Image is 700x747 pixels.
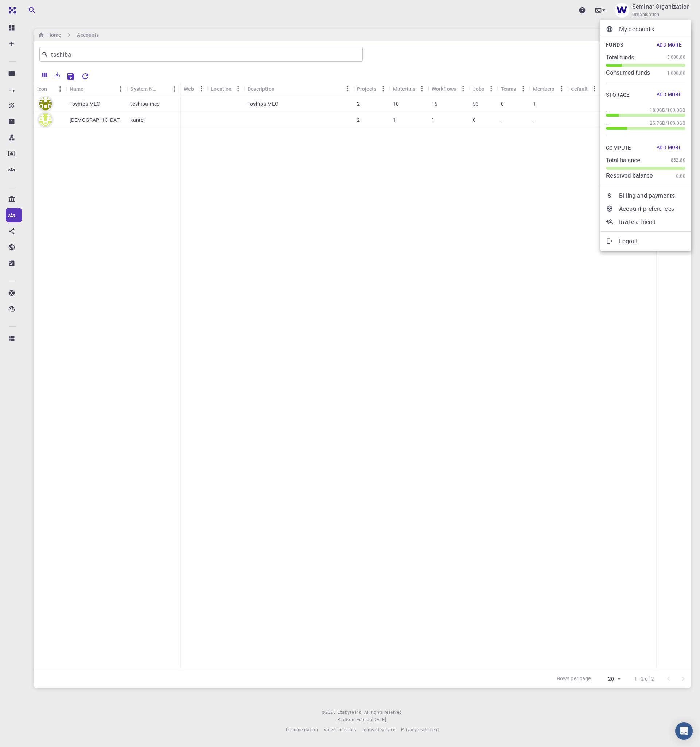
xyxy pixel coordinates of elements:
[619,217,685,226] p: Invite a friend
[667,107,685,114] span: 100.0GB
[653,142,685,154] button: Add More
[606,157,640,164] p: Total balance
[600,23,691,36] a: My accounts
[653,89,685,101] button: Add More
[676,173,685,180] span: 0.00
[600,189,691,202] a: Billing and payments
[606,173,653,179] p: Reserved balance
[650,107,665,114] span: 16.0GB
[606,143,631,152] span: Compute
[671,156,685,164] span: 852.80
[665,107,667,114] span: /
[15,5,42,12] span: Support
[600,235,691,248] a: Logout
[619,191,685,200] p: Billing and payments
[619,204,685,213] p: Account preferences
[606,120,610,127] p: ...
[600,202,691,215] a: Account preferences
[650,120,665,127] span: 26.7GB
[667,120,685,127] span: 100.0GB
[619,237,685,245] p: Logout
[606,90,630,100] span: Storage
[619,25,685,34] p: My accounts
[606,40,623,50] span: Funds
[667,54,685,61] span: 5,000.00
[667,70,685,77] span: 1,000.00
[606,107,610,114] p: ...
[606,70,650,76] p: Consumed funds
[665,120,667,127] span: /
[653,39,685,51] button: Add More
[606,54,634,61] p: Total funds
[675,722,693,740] div: Open Intercom Messenger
